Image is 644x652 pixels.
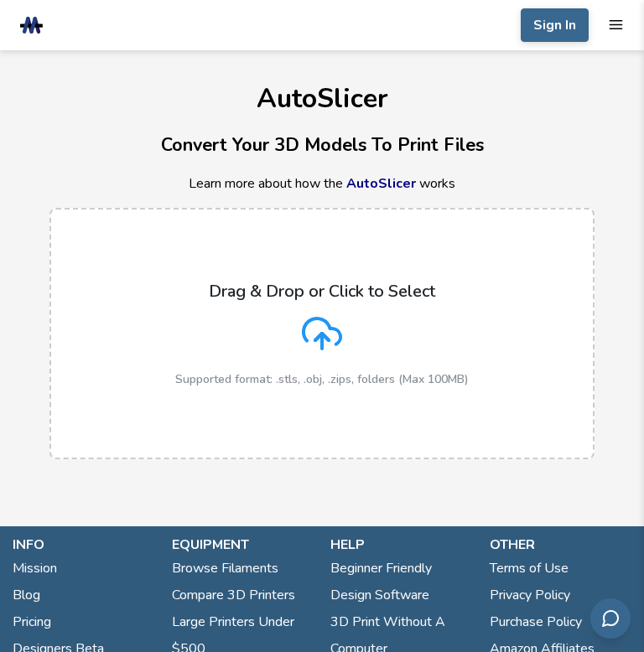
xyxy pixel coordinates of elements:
a: Purchase Policy [490,608,582,635]
a: Privacy Policy [490,582,570,608]
a: AutoSlicer [346,174,416,193]
p: Drag & Drop or Click to Select [209,282,435,301]
p: other [490,535,632,555]
p: Supported format: .stls, .obj, .zips, folders (Max 100MB) [175,373,469,386]
a: Pricing [13,608,51,635]
p: equipment [172,535,314,555]
a: Browse Filaments [172,555,278,582]
p: info [13,535,155,555]
a: Mission [13,555,57,582]
a: Beginner Friendly Design Software [330,555,473,608]
button: mobile navigation menu [608,17,624,33]
a: Blog [13,582,40,608]
p: help [330,535,473,555]
button: Send feedback via email [590,598,631,639]
button: Sign In [521,8,589,42]
a: Terms of Use [490,555,569,582]
a: Compare 3D Printers [172,582,295,608]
